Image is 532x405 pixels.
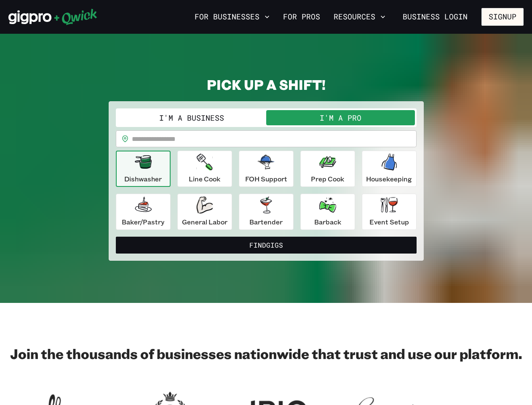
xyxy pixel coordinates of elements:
[177,151,232,187] button: Line Cook
[122,217,164,227] p: Baker/Pastry
[280,10,323,24] a: For Pros
[239,194,294,230] button: Bartender
[369,217,409,227] p: Event Setup
[116,151,171,187] button: Dishwasher
[118,110,266,125] button: I'm a Business
[362,151,417,187] button: Housekeeping
[300,151,355,187] button: Prep Cook
[109,76,424,93] h2: PICK UP A SHIFT!
[311,174,344,184] p: Prep Cook
[177,194,232,230] button: General Labor
[249,217,283,227] p: Bartender
[182,217,227,227] p: General Labor
[266,110,415,125] button: I'm a Pro
[189,174,220,184] p: Line Cook
[362,194,417,230] button: Event Setup
[330,10,389,24] button: Resources
[124,174,162,184] p: Dishwasher
[481,8,524,26] button: Signup
[245,174,287,184] p: FOH Support
[366,174,412,184] p: Housekeeping
[8,345,524,362] h2: Join the thousands of businesses nationwide that trust and use our platform.
[239,151,294,187] button: FOH Support
[116,194,171,230] button: Baker/Pastry
[116,237,417,254] button: FindGigs
[396,8,475,26] a: Business Login
[191,10,273,24] button: For Businesses
[300,194,355,230] button: Barback
[314,217,341,227] p: Barback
